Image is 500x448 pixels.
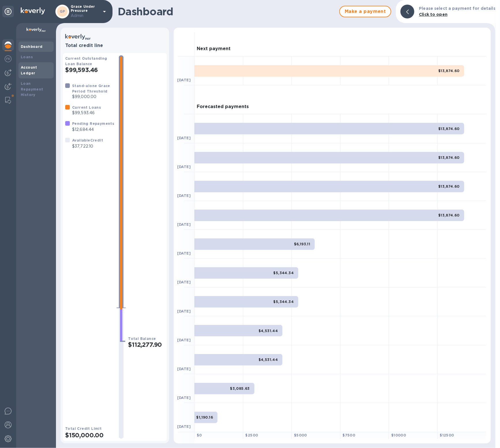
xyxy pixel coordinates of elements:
[21,65,37,75] b: Account Ledger
[246,433,258,437] b: $ 2500
[128,341,164,348] h2: $112,277.90
[21,81,43,97] b: Loan Repayment History
[72,110,101,116] p: $99,593.46
[177,165,191,169] b: [DATE]
[72,127,114,133] p: $12,684.44
[21,44,43,49] b: Dashboard
[177,367,191,371] b: [DATE]
[230,386,250,391] b: $3,085.63
[274,271,294,275] b: $5,344.34
[197,433,202,437] b: $ 0
[419,6,495,11] b: Please select a payment for details
[343,433,355,437] b: $ 7500
[440,433,454,437] b: $ 12500
[259,357,278,362] b: $4,531.44
[274,300,294,304] b: $5,344.34
[65,66,114,74] h2: $99,593.46
[72,94,114,100] p: $99,000.00
[177,338,191,342] b: [DATE]
[177,193,191,198] b: [DATE]
[2,6,14,17] div: Unpin categories
[21,7,45,14] img: Logo
[65,43,164,48] h3: Total credit line
[391,433,406,437] b: $ 10000
[438,127,460,131] b: $13,874.60
[71,5,100,19] p: Grace Under Pressure
[419,12,447,17] b: Click to open
[72,121,114,126] b: Pending Repayments
[5,55,12,62] img: Foreign exchange
[177,396,191,400] b: [DATE]
[197,104,249,110] h3: Forecasted payments
[177,280,191,284] b: [DATE]
[438,69,460,73] b: $13,874.60
[177,136,191,140] b: [DATE]
[72,143,103,149] p: $37,722.10
[339,6,391,17] button: Make a payment
[21,55,33,59] b: Loans
[128,336,156,341] b: Total Balance
[294,433,307,437] b: $ 5000
[65,56,107,66] b: Current Outstanding Loan Balance
[72,105,101,110] b: Current Loans
[294,242,310,246] b: $6,193.11
[177,309,191,313] b: [DATE]
[71,13,100,19] p: Admin
[177,251,191,255] b: [DATE]
[177,424,191,429] b: [DATE]
[72,138,103,142] b: Available Credit
[65,432,114,439] h2: $150,000.00
[65,426,102,431] b: Total Credit Limit
[72,84,110,93] b: Stand-alone Grace Period Threshold
[118,5,336,18] h1: Dashboard
[438,213,460,217] b: $13,874.60
[197,46,231,52] h3: Next payment
[259,329,278,333] b: $4,531.44
[177,222,191,227] b: [DATE]
[60,9,65,14] b: GP
[438,184,460,189] b: $13,874.60
[177,78,191,82] b: [DATE]
[438,155,460,160] b: $13,874.60
[344,8,386,15] span: Make a payment
[196,415,213,419] b: $1,190.16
